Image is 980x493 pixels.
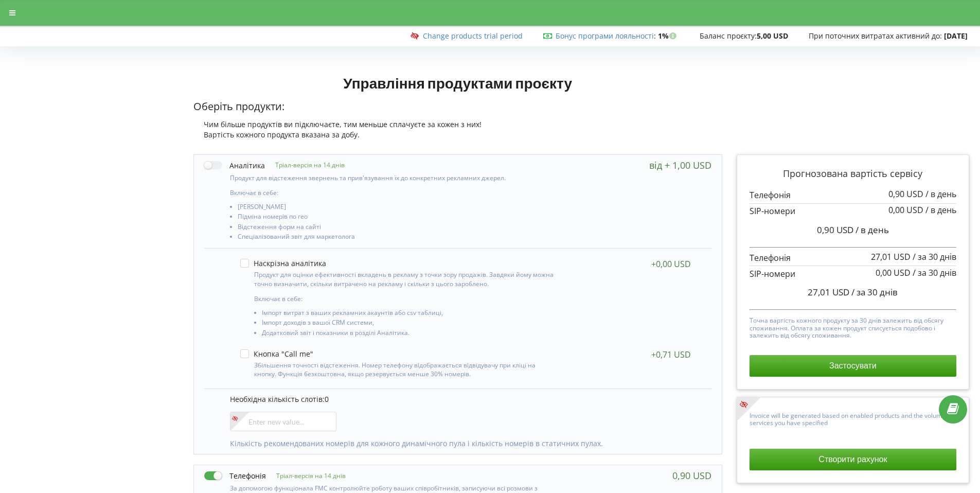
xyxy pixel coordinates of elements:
[266,471,346,480] p: Тріал-версія на 14 днів
[262,309,556,319] li: Імпорт витрат з ваших рекламних акаунтів або csv таблиці,
[556,31,656,41] span: :
[651,349,691,360] div: +0,71 USD
[817,224,853,236] span: 0,90 USD
[871,251,911,262] span: 27,01 USD
[254,270,556,288] p: Продукт для оцінки ефективності вкладень в рекламу з точки зору продажів. Завдяки йому можна точн...
[876,267,911,278] span: 0,00 USD
[925,204,956,216] span: / в день
[750,355,956,377] button: Застосувати
[238,223,559,233] li: Відстеження форм на сайті
[672,470,711,481] div: 0,90 USD
[700,31,757,41] span: Баланс проєкту:
[193,74,722,92] h1: Управління продуктами проєкту
[856,224,889,236] span: / в день
[240,259,326,268] label: Наскрізна аналітика
[193,130,722,140] div: Вартість кожного продукта вказана за добу.
[262,319,556,329] li: Імпорт доходів з вашої CRM системи,
[204,470,266,481] label: Телефонія
[193,119,722,130] div: Чим більше продуктів ви підключаєте, тим меньше сплачуєте за кожен з них!
[851,286,898,298] span: / за 30 днів
[750,314,956,339] p: Точна вартість кожного продукту за 30 днів залежить від обсягу споживання. Оплата за кожен продук...
[651,259,691,269] div: +0,00 USD
[750,205,956,217] p: SIP-номери
[230,412,336,431] input: Enter new value...
[262,329,556,339] li: Додатковий звіт і показники в розділі Аналітика.
[750,410,956,427] p: Invoice will be generated based on enabled products and the volume of services you have specified
[230,173,559,182] p: Продукт для відстеження звернень та прив'язування їх до конкретних рекламних джерел.
[265,161,345,169] p: Тріал-версія на 14 днів
[556,31,654,41] a: Бонус програми лояльності
[750,252,956,264] p: Телефонія
[809,31,942,41] span: При поточних витратах активний до:
[238,203,559,213] li: [PERSON_NAME]
[913,267,956,278] span: / за 30 днів
[254,361,556,378] p: Збільшення точності відстеження. Номер телефону відображається відвідувачу при кліці на кнопку. Ф...
[888,188,923,200] span: 0,90 USD
[325,394,329,404] span: 0
[193,99,722,114] p: Оберіть продукти:
[750,268,956,280] p: SIP-номери
[230,394,701,404] p: Необхідна кількість слотів:
[238,233,559,243] li: Спеціалізований звіт для маркетолога
[254,294,556,303] p: Включає в себе:
[750,189,956,201] p: Телефонія
[925,188,956,200] span: / в день
[204,160,265,171] label: Аналітика
[888,204,923,216] span: 0,00 USD
[750,449,956,470] button: Створити рахунок
[230,188,559,197] p: Включає в себе:
[240,349,313,358] label: Кнопка "Call me"
[238,213,559,223] li: Підміна номерів по гео
[230,438,701,449] p: Кількість рекомендованих номерів для кожного динамічного пула і кількість номерів в статичних пулах.
[913,251,956,262] span: / за 30 днів
[808,286,849,298] span: 27,01 USD
[750,167,956,181] p: Прогнозована вартість сервісу
[423,31,523,41] a: Change products trial period
[658,31,679,41] strong: 1%
[649,160,711,170] div: від + 1,00 USD
[944,31,968,41] strong: [DATE]
[757,31,788,41] strong: 5,00 USD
